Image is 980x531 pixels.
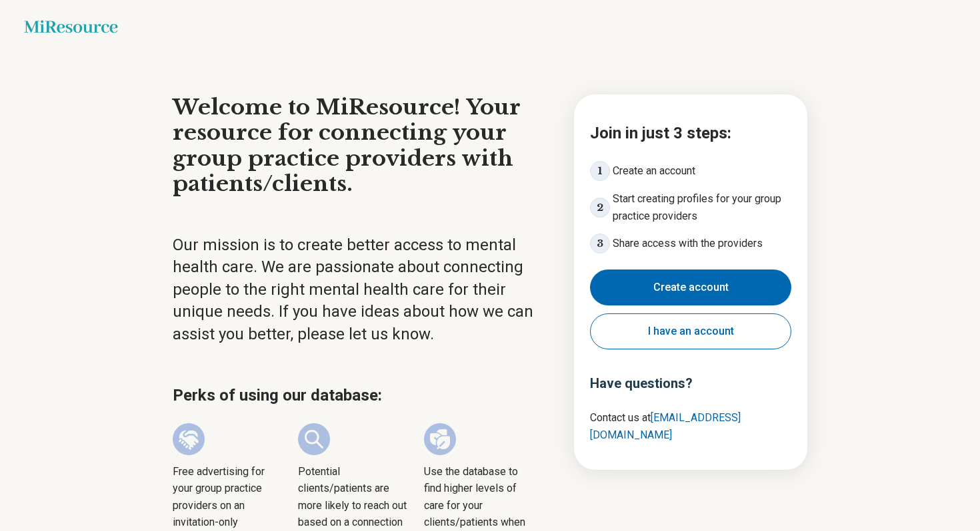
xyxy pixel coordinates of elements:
[173,234,550,346] p: Our mission is to create better access to mental health care. We are passionate about connecting ...
[590,190,791,224] li: Start creating profiles for your group practice providers
[590,269,791,305] button: Create account
[590,409,791,443] p: Contact us at
[590,161,791,181] li: Create an account
[173,383,550,407] h2: Perks of using our database:
[590,411,741,441] a: [EMAIL_ADDRESS][DOMAIN_NAME]
[173,94,550,197] h1: Welcome to MiResource! Your resource for connecting your group practice providers with patients/c...
[590,121,791,145] h2: Join in just 3 steps:
[590,313,791,349] button: I have an account
[590,234,791,254] li: Share access with the providers
[590,373,791,393] h3: Have questions?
